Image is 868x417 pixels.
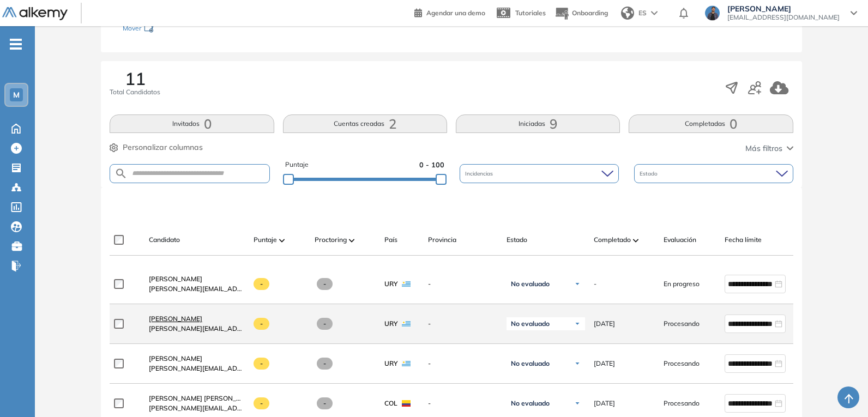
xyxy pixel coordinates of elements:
[254,318,269,330] span: -
[664,235,696,245] span: Evaluación
[428,359,498,368] span: -
[149,314,245,324] a: [PERSON_NAME]
[384,279,397,289] span: URY
[511,319,550,328] span: No evaluado
[125,70,146,87] span: 11
[664,279,700,289] span: En progreso
[574,281,581,287] img: Ícono de flecha
[456,114,620,133] button: Iniciadas9
[419,160,444,170] span: 0 - 100
[402,321,411,327] img: URY
[285,160,309,170] span: Puntaje
[428,319,498,329] span: -
[414,5,485,19] a: Agendar una demo
[402,281,411,287] img: URY
[507,235,527,245] span: Estado
[651,11,658,15] img: arrow
[317,397,333,409] span: -
[279,239,285,242] img: [missing "en.ARROW_ALT" translation]
[594,279,596,289] span: -
[123,19,232,39] div: Mover
[594,319,615,329] span: [DATE]
[123,142,203,153] span: Personalizar columnas
[664,359,700,368] span: Procesando
[149,275,202,283] span: [PERSON_NAME]
[114,167,128,180] img: SEARCH_ALT
[511,359,550,368] span: No evaluado
[594,235,631,245] span: Completado
[149,364,245,373] span: [PERSON_NAME][EMAIL_ADDRESS][DOMAIN_NAME]
[594,398,615,408] span: [DATE]
[254,278,269,290] span: -
[2,7,68,21] img: Logo
[511,399,550,408] span: No evaluado
[633,239,638,242] img: [missing "en.ARROW_ALT" translation]
[384,319,397,329] span: URY
[634,164,793,183] div: Estado
[428,235,456,245] span: Provincia
[254,358,269,370] span: -
[149,394,257,402] span: [PERSON_NAME] [PERSON_NAME]
[315,235,347,245] span: Proctoring
[426,9,485,17] span: Agendar una demo
[511,280,550,288] span: No evaluado
[149,284,245,294] span: [PERSON_NAME][EMAIL_ADDRESS][PERSON_NAME][DOMAIN_NAME]
[727,13,840,22] span: [EMAIL_ADDRESS][DOMAIN_NAME]
[465,170,495,178] span: Incidencias
[10,43,22,45] i: -
[574,360,581,367] img: Ícono de flecha
[349,239,354,242] img: [missing "en.ARROW_ALT" translation]
[402,400,411,407] img: COL
[283,114,447,133] button: Cuentas creadas2
[110,114,274,133] button: Invitados0
[574,400,581,407] img: Ícono de flecha
[110,142,203,153] button: Personalizar columnas
[725,235,762,245] span: Fecha límite
[149,354,202,362] span: [PERSON_NAME]
[574,321,581,327] img: Ícono de flecha
[594,359,615,368] span: [DATE]
[460,164,619,183] div: Incidencias
[629,114,793,133] button: Completadas0
[402,360,411,367] img: URY
[428,279,498,289] span: -
[110,87,160,97] span: Total Candidatos
[727,4,840,13] span: [PERSON_NAME]
[149,403,245,413] span: [PERSON_NAME][EMAIL_ADDRESS][PERSON_NAME][DOMAIN_NAME]
[317,318,333,330] span: -
[317,278,333,290] span: -
[664,398,700,408] span: Procesando
[572,9,608,17] span: Onboarding
[621,7,634,20] img: world
[149,315,202,323] span: [PERSON_NAME]
[149,394,245,403] a: [PERSON_NAME] [PERSON_NAME]
[149,324,245,334] span: [PERSON_NAME][EMAIL_ADDRESS][PERSON_NAME][DOMAIN_NAME]
[149,274,245,284] a: [PERSON_NAME]
[384,235,397,245] span: País
[384,398,397,408] span: COL
[554,2,608,25] button: Onboarding
[149,354,245,364] a: [PERSON_NAME]
[317,358,333,370] span: -
[149,235,180,245] span: Candidato
[664,319,700,329] span: Procesando
[515,9,546,17] span: Tutoriales
[384,359,397,368] span: URY
[13,90,20,99] span: M
[428,398,498,408] span: -
[745,143,793,154] button: Más filtros
[254,235,277,245] span: Puntaje
[640,170,660,178] span: Estado
[254,397,269,409] span: -
[745,143,782,154] span: Más filtros
[638,8,647,18] span: ES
